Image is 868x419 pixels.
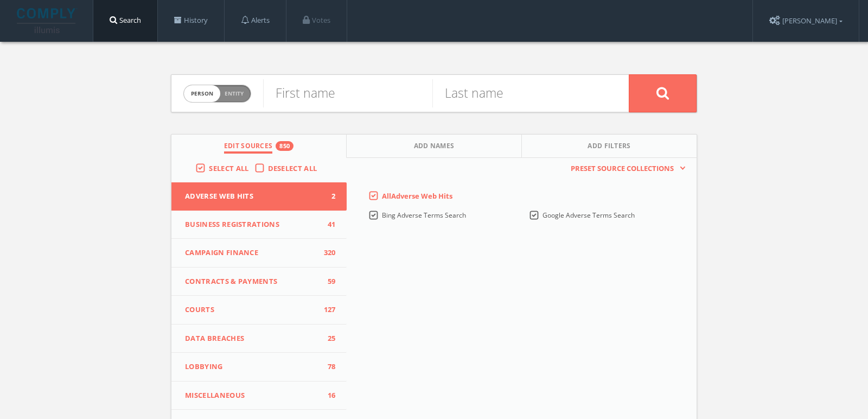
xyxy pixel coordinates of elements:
[268,163,317,173] span: Deselect All
[185,390,320,401] span: Miscellaneous
[171,182,347,211] button: Adverse Web Hits2
[320,361,336,372] span: 78
[588,141,631,154] span: Add Filters
[320,333,336,344] span: 25
[320,276,336,287] span: 59
[565,163,679,174] span: Preset Source Collections
[185,191,320,202] span: Adverse Web Hits
[184,85,220,102] span: person
[185,333,320,344] span: Data Breaches
[347,135,522,158] button: Add Names
[171,382,347,410] button: Miscellaneous16
[185,219,320,230] span: Business Registrations
[171,296,347,325] button: Courts127
[185,276,320,287] span: Contracts & Payments
[185,247,320,258] span: Campaign Finance
[276,141,293,151] div: 850
[185,304,320,315] span: Courts
[224,141,273,154] span: Edit Sources
[17,8,78,33] img: illumis
[320,247,336,258] span: 320
[320,191,336,202] span: 2
[320,304,336,315] span: 127
[171,211,347,239] button: Business Registrations41
[225,90,244,98] span: Entity
[382,191,452,201] span: All Adverse Web Hits
[565,163,686,174] button: Preset Source Collections
[171,325,347,353] button: Data Breaches25
[185,361,320,372] span: Lobbying
[542,211,635,220] span: Google Adverse Terms Search
[209,163,248,173] span: Select All
[171,268,347,296] button: Contracts & Payments59
[522,135,697,158] button: Add Filters
[320,390,336,401] span: 16
[171,353,347,382] button: Lobbying78
[171,135,347,158] button: Edit Sources850
[171,239,347,268] button: Campaign Finance320
[382,211,466,220] span: Bing Adverse Terms Search
[320,219,336,230] span: 41
[414,141,455,154] span: Add Names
